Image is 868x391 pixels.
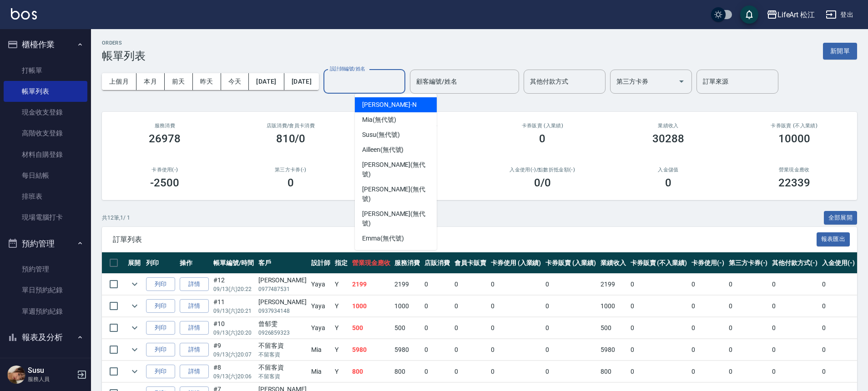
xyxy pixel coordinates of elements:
a: 每日結帳 [4,165,87,186]
a: 高階收支登錄 [4,123,87,144]
span: [PERSON_NAME] -N [362,100,417,110]
div: 不留客資 [258,341,307,351]
td: 0 [452,361,489,382]
p: 09/13 (六) 20:20 [213,329,254,337]
span: Susu (無代號) [362,130,400,140]
td: 0 [628,296,689,317]
td: 0 [770,317,820,339]
button: expand row [128,299,141,313]
h3: 服務消費 [113,123,217,129]
button: 前天 [165,73,193,90]
td: 0 [628,317,689,339]
td: 1000 [350,296,393,317]
span: Emma (無代號) [362,234,404,243]
td: 0 [689,274,727,295]
div: 不留客資 [258,363,307,372]
p: 0977487531 [258,285,307,293]
td: Yaya [309,274,333,295]
th: 客戶 [256,252,309,274]
span: [PERSON_NAME] (無代號) [362,185,429,204]
span: [PERSON_NAME] (無代號) [362,249,429,268]
td: 500 [392,317,422,339]
th: 第三方卡券(-) [727,252,770,274]
p: 09/13 (六) 20:22 [213,285,254,293]
td: 5980 [350,339,393,361]
td: 2199 [350,274,393,295]
button: expand row [128,321,141,335]
button: 列印 [146,365,175,379]
h3: 22339 [778,176,810,189]
label: 設計師編號/姓名 [330,65,365,72]
button: [DATE] [284,73,319,90]
td: 500 [350,317,393,339]
td: Mia [309,339,333,361]
td: 0 [689,317,727,339]
th: 卡券販賣 (入業績) [543,252,598,274]
th: 其他付款方式(-) [770,252,820,274]
th: 設計師 [309,252,333,274]
a: 新開單 [823,46,857,55]
th: 操作 [177,252,211,274]
td: Y [333,296,350,317]
h2: 入金儲值 [616,167,721,173]
td: 2199 [392,274,422,295]
button: save [740,5,758,24]
td: 0 [422,339,452,361]
a: 帳單列表 [4,81,87,102]
td: 0 [422,317,452,339]
td: 0 [820,317,857,339]
td: 0 [452,339,489,361]
a: 排班表 [4,186,87,207]
h2: 營業現金應收 [742,167,846,173]
h5: Susu [28,366,74,375]
h2: 卡券販賣 (不入業績) [742,123,846,129]
td: 0 [543,339,598,361]
td: 800 [598,361,628,382]
a: 單週預約紀錄 [4,301,87,322]
td: 0 [543,361,598,382]
td: 0 [489,296,544,317]
th: 列印 [144,252,177,274]
td: 0 [452,317,489,339]
h3: 26978 [149,132,181,145]
td: 0 [422,274,452,295]
td: Yaya [309,296,333,317]
a: 報表匯出 [817,235,850,243]
td: 2199 [598,274,628,295]
a: 詳情 [180,299,209,313]
button: 上個月 [102,73,136,90]
h3: 0 [288,176,294,189]
button: 新開單 [823,43,857,60]
a: 現金收支登錄 [4,102,87,123]
td: 0 [452,274,489,295]
a: 報表目錄 [4,352,87,373]
td: 800 [392,361,422,382]
h2: 店販消費 /會員卡消費 [239,123,343,129]
th: 入金使用(-) [820,252,857,274]
a: 詳情 [180,343,209,357]
th: 卡券使用 (入業績) [489,252,544,274]
button: 預約管理 [4,232,87,256]
p: 不留客資 [258,351,307,359]
td: 500 [598,317,628,339]
th: 服務消費 [392,252,422,274]
td: 5980 [392,339,422,361]
a: 單日預約紀錄 [4,280,87,301]
td: 0 [543,274,598,295]
div: [PERSON_NAME] [258,276,307,285]
td: 0 [628,361,689,382]
a: 材料自購登錄 [4,144,87,165]
h2: 卡券販賣 (入業績) [490,123,595,129]
span: Ailleen (無代號) [362,145,404,155]
h3: 30288 [652,132,684,145]
button: 登出 [822,6,857,23]
button: 全部展開 [824,211,858,225]
td: #10 [211,317,256,339]
button: 昨天 [193,73,221,90]
button: expand row [128,365,141,378]
button: 列印 [146,299,175,313]
h3: 0 [539,132,545,145]
h2: 第三方卡券(-) [239,167,343,173]
td: 0 [628,274,689,295]
td: 0 [770,296,820,317]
